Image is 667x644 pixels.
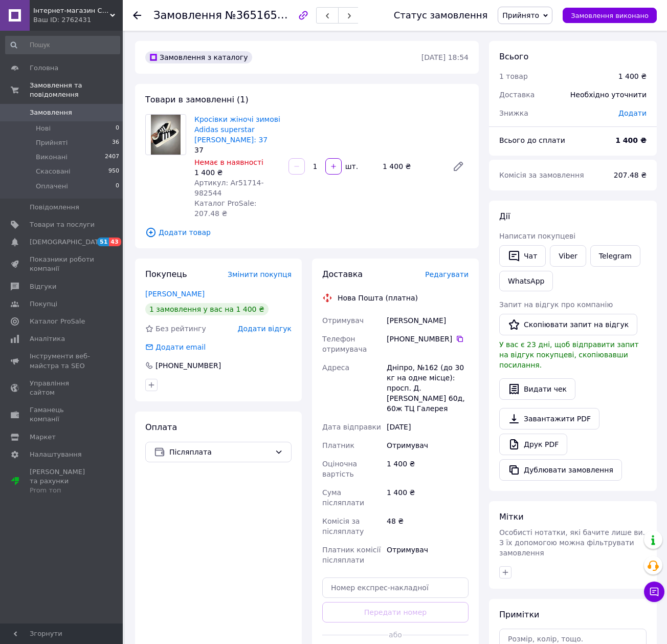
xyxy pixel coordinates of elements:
[36,167,71,176] span: Скасовані
[30,220,95,229] span: Товари та послуги
[499,512,524,522] span: Мітки
[109,238,121,246] span: 43
[151,115,181,155] img: Кросівки жіночі зимові Adidas superstar хутро Розмір: 37
[145,269,187,279] span: Покупець
[194,199,256,218] span: Каталог ProSale: 207.48 ₴
[322,423,381,431] span: Дата відправки
[116,124,119,133] span: 0
[590,245,640,267] a: Telegram
[499,245,546,267] button: Чат
[36,153,68,162] span: Виконані
[502,11,539,19] span: Прийнято
[448,156,469,177] a: Редагувати
[133,10,141,20] div: Повернутися назад
[385,436,471,455] div: Отримувач
[112,138,119,147] span: 36
[30,334,65,344] span: Аналітика
[499,136,565,144] span: Всього до сплати
[108,167,119,176] span: 950
[343,161,359,171] div: шт.
[614,171,647,179] span: 207.48 ₴
[169,446,271,458] span: Післяплата
[30,238,105,247] span: [DEMOGRAPHIC_DATA]
[194,115,280,144] a: Кросівки жіночі зимові Adidas superstar [PERSON_NAME]: 37
[30,255,95,273] span: Показники роботи компанії
[499,300,613,309] span: Запит на відгук про компанію
[30,433,56,442] span: Маркет
[30,467,95,496] span: [PERSON_NAME] та рахунки
[322,441,354,449] span: Платник
[499,91,535,99] span: Доставка
[145,95,249,104] span: Товари в замовленні (1)
[30,63,58,73] span: Головна
[322,269,363,279] span: Доставка
[499,171,584,179] span: Комісія за замовлення
[194,167,280,178] div: 1 400 ₴
[499,271,553,291] a: WhatsApp
[33,6,110,15] span: Інтернет-магазин CARAVEL
[322,363,349,372] span: Адреса
[499,528,645,557] span: Особисті нотатки, які бачите лише ви. З їх допомогою можна фільтрувати замовлення
[615,136,647,144] b: 1 400 ₴
[116,182,119,191] span: 0
[36,138,68,147] span: Прийняті
[145,227,469,238] span: Додати товар
[499,434,567,455] a: Друк PDF
[30,352,95,370] span: Інструменти веб-майстра та SEO
[644,582,664,602] button: Чат з покупцем
[421,53,469,61] time: [DATE] 18:54
[550,245,586,267] a: Viber
[499,408,599,430] a: Завантажити PDF
[154,342,207,352] div: Додати email
[385,512,471,541] div: 48 ₴
[564,83,653,106] div: Необхідно уточнити
[30,450,82,459] span: Налаштування
[153,9,222,22] span: Замовлення
[385,483,471,512] div: 1 400 ₴
[499,232,575,240] span: Написати покупцеві
[618,71,647,81] div: 1 400 ₴
[322,335,367,353] span: Телефон отримувача
[385,418,471,436] div: [DATE]
[145,290,205,298] a: [PERSON_NAME]
[97,238,109,246] span: 51
[36,124,51,133] span: Нові
[385,311,471,330] div: [PERSON_NAME]
[30,299,57,309] span: Покупці
[618,109,647,117] span: Додати
[322,517,364,535] span: Комісія за післяплату
[5,36,120,54] input: Пошук
[385,541,471,569] div: Отримувач
[499,378,575,400] button: Видати чек
[499,459,622,481] button: Дублювати замовлення
[499,72,528,80] span: 1 товар
[322,546,381,564] span: Платник комісії післяплати
[144,342,207,352] div: Додати email
[30,203,79,212] span: Повідомлення
[499,211,510,221] span: Дії
[30,379,95,397] span: Управління сайтом
[499,109,528,117] span: Знижка
[30,282,56,291] span: Відгуки
[379,159,444,174] div: 1 400 ₴
[571,12,649,19] span: Замовлення виконано
[30,81,123,99] span: Замовлення та повідомлення
[105,153,119,162] span: 2407
[145,51,252,63] div: Замовлення з каталогу
[499,314,637,335] button: Скопіювати запит на відгук
[238,325,292,333] span: Додати відгук
[145,303,269,315] div: 1 замовлення у вас на 1 400 ₴
[425,270,469,278] span: Редагувати
[228,270,292,278] span: Змінити покупця
[194,145,280,155] div: 37
[387,334,469,344] div: [PHONE_NUMBER]
[322,577,469,598] input: Номер експрес-накладної
[563,8,657,23] button: Замовлення виконано
[394,10,488,20] div: Статус замовлення
[388,630,403,640] span: або
[194,158,263,166] span: Немає в наявності
[30,317,85,326] span: Каталог ProSale
[385,358,471,418] div: Дніпро, №162 (до 30 кг на одне місце): просп. Д. [PERSON_NAME] 60д, 60ж ТЦ Галерея
[30,486,95,495] div: Prom топ
[154,360,222,371] div: [PHONE_NUMBER]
